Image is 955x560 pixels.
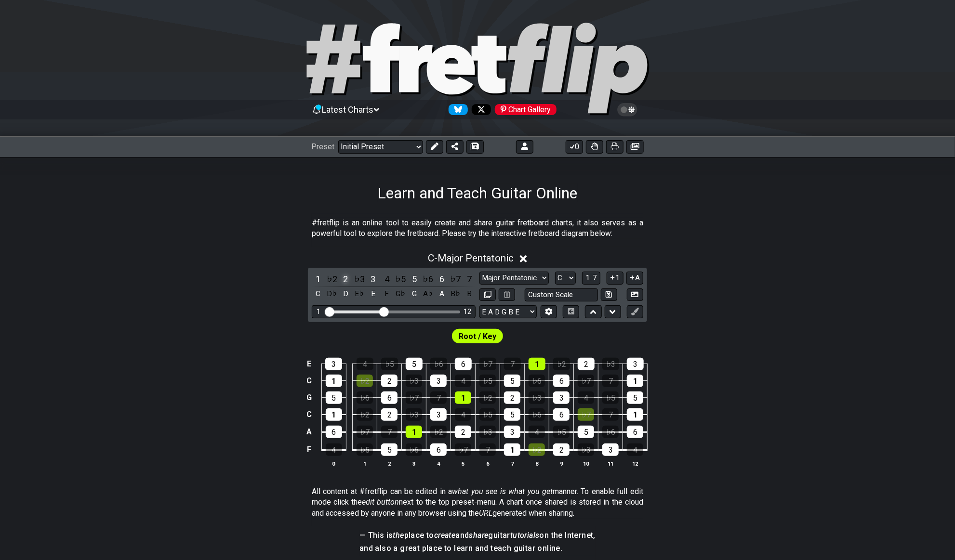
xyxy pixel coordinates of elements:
[304,356,315,373] td: E
[479,305,537,318] select: Tuning
[312,486,643,519] p: All content at #fretflip can be edited in a manner. To enable full edit mode click the next to th...
[406,426,422,438] div: 1
[381,375,398,387] div: 2
[479,391,496,404] div: ♭2
[553,358,570,370] div: ♭2
[406,443,422,456] div: ♭6
[627,443,643,456] div: 4
[312,287,324,300] div: toggle pitch class
[578,375,594,387] div: ♭7
[326,408,342,421] div: 1
[321,458,346,469] th: 0
[455,391,471,404] div: 1
[627,288,643,301] button: Create Image
[359,543,596,554] h4: and also a great place to learn and teach guitar online.
[428,252,514,264] span: C - Major Pentatonic
[449,287,462,300] div: toggle pitch class
[529,375,545,387] div: ♭6
[304,406,315,423] td: C
[553,426,570,438] div: ♭5
[529,391,545,404] div: ♭3
[622,105,633,114] span: Toggle light / dark theme
[408,287,421,300] div: toggle pitch class
[627,305,643,318] button: First click edit preset to enable marker editing
[406,375,422,387] div: ♭3
[436,273,448,286] div: toggle scale degree
[394,287,407,300] div: toggle pitch class
[602,443,619,456] div: 3
[585,305,601,318] button: Move up
[578,426,594,438] div: 5
[377,458,402,469] th: 2
[605,305,621,318] button: Move down
[549,458,574,469] th: 9
[504,408,520,421] div: 5
[367,287,379,300] div: toggle pitch class
[325,358,342,370] div: 3
[455,375,471,387] div: 4
[402,458,426,469] th: 3
[451,458,476,469] th: 5
[426,458,451,469] th: 4
[627,358,644,370] div: 3
[627,408,643,421] div: 1
[304,423,315,441] td: A
[381,273,393,286] div: toggle scale degree
[464,308,471,316] div: 12
[529,426,545,438] div: 4
[479,272,549,285] select: Scale
[529,358,545,370] div: 1
[553,408,570,421] div: 6
[606,140,623,154] button: Print
[449,273,462,286] div: toggle scale degree
[585,273,597,282] span: 1..7
[353,273,366,286] div: toggle scale degree
[357,358,373,370] div: 4
[430,443,447,456] div: 6
[326,443,342,456] div: 4
[541,305,557,318] button: Edit Tuning
[393,531,404,540] em: the
[504,443,520,456] div: 1
[311,142,334,151] span: Preset
[381,391,398,404] div: 6
[504,391,520,404] div: 2
[504,358,521,370] div: 7
[434,531,455,540] em: create
[578,391,594,404] div: 4
[304,372,315,389] td: C
[578,443,594,456] div: ♭3
[326,426,342,438] div: 6
[312,218,643,239] p: #fretflip is an online tool to easily create and share guitar fretboard charts, it also serves as...
[602,375,619,387] div: 7
[430,375,447,387] div: 3
[578,408,594,421] div: ♭7
[504,375,520,387] div: 5
[381,287,393,300] div: toggle pitch class
[426,140,443,154] button: Edit Preset
[304,441,315,459] td: F
[553,391,570,404] div: 3
[476,458,500,469] th: 6
[406,391,422,404] div: ♭7
[466,140,484,154] button: Save As (makes a copy)
[455,426,471,438] div: 2
[312,305,476,318] div: Visible fret range
[566,140,583,154] button: 0
[338,140,423,154] select: Preset
[317,308,320,316] div: 1
[455,443,471,456] div: ♭7
[602,391,619,404] div: ♭5
[381,358,398,370] div: ♭5
[529,408,545,421] div: ♭6
[362,497,399,507] em: edit button
[626,272,643,285] button: A
[452,487,553,496] em: what you see is what you get
[357,375,373,387] div: ♭2
[479,443,496,456] div: 7
[463,273,476,286] div: toggle scale degree
[479,426,496,438] div: ♭3
[378,184,578,202] h1: Learn and Teach Guitar Online
[491,104,557,115] a: #fretflip at Pinterest
[479,375,496,387] div: ♭5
